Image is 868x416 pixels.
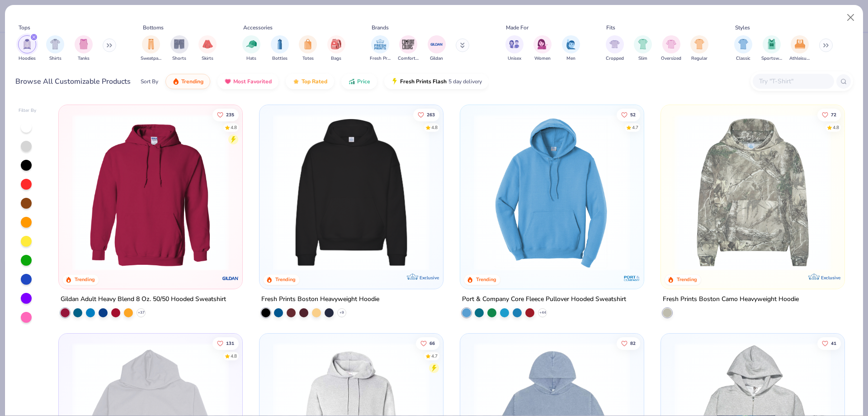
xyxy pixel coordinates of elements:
[299,35,317,62] div: filter for Totes
[690,35,708,62] button: filter button
[638,39,648,49] img: Slim Image
[431,353,438,359] div: 4.7
[18,35,36,62] button: filter button
[141,35,161,62] button: filter button
[734,35,752,62] div: filter for Classic
[246,39,257,49] img: Hats Image
[734,35,752,62] button: filter button
[165,74,210,89] button: Trending
[609,39,620,49] img: Cropped Image
[271,35,289,62] button: filter button
[398,35,419,62] button: filter button
[430,55,443,62] span: Gildan
[233,78,272,85] span: Most Favorited
[606,55,624,62] span: Cropped
[246,55,256,62] span: Hats
[566,39,576,49] img: Men Image
[340,310,344,316] span: + 9
[49,55,61,62] span: Shirts
[416,337,439,349] button: Like
[789,55,810,62] span: Athleisure
[469,114,635,271] img: 1593a31c-dba5-4ff5-97bf-ef7c6ca295f9
[269,114,434,271] img: 91acfc32-fd48-4d6b-bdad-a4c1a30ac3fc
[623,269,641,287] img: Port & Company logo
[143,24,164,32] div: Bottoms
[617,337,640,349] button: Like
[19,24,30,32] div: Tops
[146,39,156,49] img: Sweatpants Image
[170,35,189,62] button: filter button
[434,114,599,271] img: d4a37e75-5f2b-4aef-9a6e-23330c63bbc0
[331,55,341,62] span: Bags
[79,39,89,49] img: Tanks Image
[357,78,370,85] span: Price
[817,108,841,121] button: Like
[663,294,799,305] div: Fresh Prints Boston Camo Heavyweight Hoodie
[736,55,750,62] span: Classic
[46,35,64,62] div: filter for Shirts
[821,275,840,281] span: Exclusive
[203,39,213,49] img: Skirts Image
[299,35,317,62] button: filter button
[401,38,415,51] img: Comfort Colors Image
[428,35,446,62] div: filter for Gildan
[370,55,391,62] span: Fresh Prints
[795,39,805,49] img: Athleisure Image
[831,341,836,345] span: 41
[735,24,750,32] div: Styles
[170,35,189,62] div: filter for Shorts
[138,310,145,316] span: + 37
[213,108,239,121] button: Like
[303,39,313,49] img: Totes Image
[141,77,158,86] div: Sort By
[505,35,524,62] div: filter for Unisex
[61,294,226,305] div: Gildan Adult Heavy Blend 8 Oz. 50/50 Hooded Sweatshirt
[562,35,580,62] button: filter button
[302,78,327,85] span: Top Rated
[632,124,638,131] div: 4.7
[292,78,300,85] img: TopRated.gif
[666,39,676,49] img: Oversized Image
[539,310,546,316] span: + 44
[174,39,184,49] img: Shorts Image
[562,35,580,62] div: filter for Men
[761,35,782,62] button: filter button
[420,275,439,281] span: Exclusive
[222,269,240,287] img: Gildan logo
[634,35,652,62] div: filter for Slim
[509,39,519,49] img: Unisex Image
[738,39,749,49] img: Classic Image
[789,35,810,62] button: filter button
[634,114,800,271] img: 3b8e2d2b-9efc-4c57-9938-d7ab7105db2e
[428,35,446,62] button: filter button
[505,35,524,62] button: filter button
[767,39,777,49] img: Sportswear Image
[141,55,161,62] span: Sweatpants
[75,35,93,62] button: filter button
[224,78,231,85] img: most_fav.gif
[19,107,37,114] div: Filter By
[391,78,398,85] img: flash.gif
[226,112,235,117] span: 235
[231,353,237,359] div: 4.8
[331,39,341,49] img: Bags Image
[217,74,278,89] button: Most Favorited
[261,294,379,305] div: Fresh Prints Boston Heavyweight Hoodie
[398,35,419,62] div: filter for Comfort Colors
[373,38,387,51] img: Fresh Prints Image
[327,35,345,62] button: filter button
[75,35,93,62] div: filter for Tanks
[19,55,36,62] span: Hoodies
[638,55,647,62] span: Slim
[758,76,828,86] input: Try "T-Shirt"
[842,9,859,26] button: Close
[242,35,260,62] button: filter button
[630,112,636,117] span: 52
[538,39,548,49] img: Women Image
[341,74,377,89] button: Price
[372,24,389,32] div: Brands
[172,55,186,62] span: Shorts
[661,35,681,62] button: filter button
[508,55,521,62] span: Unisex
[46,35,64,62] button: filter button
